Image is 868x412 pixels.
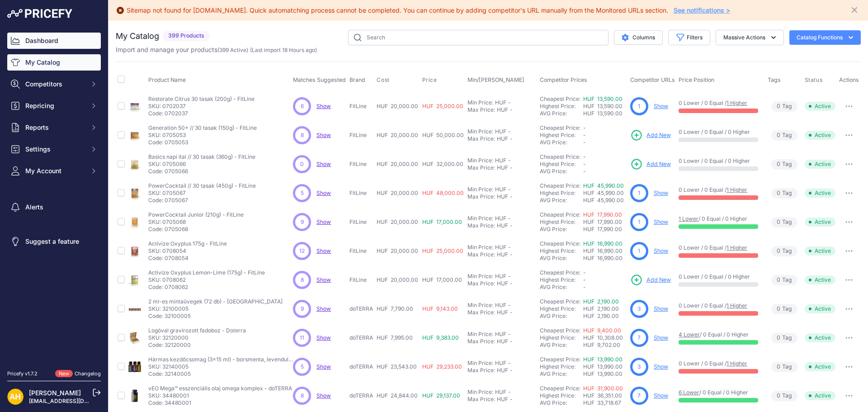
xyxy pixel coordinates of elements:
a: HUF 2,190.00 [583,298,619,305]
div: - [508,222,513,229]
span: Brand [349,76,365,83]
span: HUF 17,000.00 [422,218,462,225]
span: 0 [777,102,780,111]
div: - [506,302,511,309]
div: HUF [497,106,508,114]
button: Settings [7,141,101,157]
span: - [583,269,586,276]
div: AVG Price: [540,284,583,291]
span: Active [805,333,835,342]
p: doTERRA [349,305,373,313]
span: Tags [768,76,781,83]
div: Min Price: [467,331,493,338]
span: Active [805,131,835,140]
div: Highest Price: [540,305,583,313]
div: - [506,273,511,280]
p: SKU: 32100005 [148,305,283,313]
span: 12 [299,247,305,255]
span: Status [805,76,823,84]
div: HUF [495,128,506,135]
a: Cheapest Price: [540,211,580,218]
p: SKU: 0702037 [148,103,255,110]
p: Restorate Citrus 30 tasak (200g) - FitLine [148,95,255,103]
p: FitLine [349,132,373,139]
div: HUF 16,990.00 [583,255,627,262]
div: Min Price: [467,186,493,193]
button: Competitors [7,76,101,92]
span: HUF 20,000.00 [377,276,418,283]
span: Tag [771,246,797,256]
button: Cost [377,76,391,84]
span: 1 [638,247,640,255]
span: 11 [300,334,304,342]
span: 3 [637,305,641,313]
span: HUF 20,000.00 [377,218,418,225]
div: - [508,309,513,316]
div: - [506,99,511,106]
span: Show [316,305,331,312]
a: Add New [630,274,671,286]
button: Massive Actions [716,30,784,45]
span: HUF 7,995.00 [377,334,413,341]
span: 0 [777,276,780,284]
div: HUF [497,164,508,171]
div: Highest Price: [540,247,583,255]
span: HUF 16,990.00 [583,247,623,254]
span: Tag [771,217,797,227]
span: Actions [839,76,859,83]
div: - [508,251,513,258]
span: HUF 32,000.00 [422,161,463,167]
a: Changelog [75,370,101,377]
a: [EMAIL_ADDRESS][DOMAIN_NAME] [29,398,123,404]
a: Show [316,363,331,370]
div: Max Price: [467,106,495,114]
a: Cheapest Price: [540,182,580,189]
span: 0 [777,218,780,227]
p: FitLine [349,276,373,284]
button: Repricing [7,98,101,114]
div: Min Price: [467,99,493,106]
a: See notifications > [674,6,730,14]
button: Catalog Functions [789,30,861,45]
p: Code: 32100005 [148,313,283,320]
img: Pricefy Logo [7,9,72,18]
span: 1 [638,102,640,110]
div: HUF [495,244,506,251]
span: Show [316,247,331,254]
a: 1 Higher [726,302,747,309]
span: Repricing [25,101,85,110]
p: FitLine [349,218,373,226]
span: 0 [777,131,780,140]
div: Min Price: [467,244,493,251]
p: / 0 Equal / 0 Higher [679,215,758,223]
a: 1 Higher [726,244,747,251]
p: 2 ml-es mintaüvegek (72 db) - [GEOGRAPHIC_DATA] [148,298,283,305]
div: - [506,157,511,164]
span: - [583,161,586,167]
span: HUF 50,000.00 [422,132,464,138]
a: Add New [630,158,671,170]
div: HUF [495,99,506,106]
div: Highest Price: [540,189,583,197]
a: Cheapest Price: [540,356,580,363]
p: 0 Lower / 0 Equal / [679,99,758,107]
div: - [506,186,511,193]
div: HUF [495,273,506,280]
a: 1 Higher [726,186,747,193]
p: doTERRA [349,334,373,341]
div: AVG Price: [540,110,583,117]
p: Basics napi ital // 30 tasak (360g) - FitLine [148,153,255,161]
p: Code: 0702037 [148,110,255,117]
div: Min Price: [467,273,493,280]
span: My Account [25,166,85,175]
span: HUF 9,143.00 [422,305,458,312]
span: Active [805,275,835,284]
span: HUF 20,000.00 [377,247,418,254]
p: SKU: 0705066 [148,161,255,168]
span: HUF 25,000.00 [422,247,463,254]
div: AVG Price: [540,197,583,204]
h2: My Catalog [116,30,159,43]
p: FitLine [349,189,373,197]
div: Max Price: [467,251,495,258]
span: Show [316,132,331,138]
